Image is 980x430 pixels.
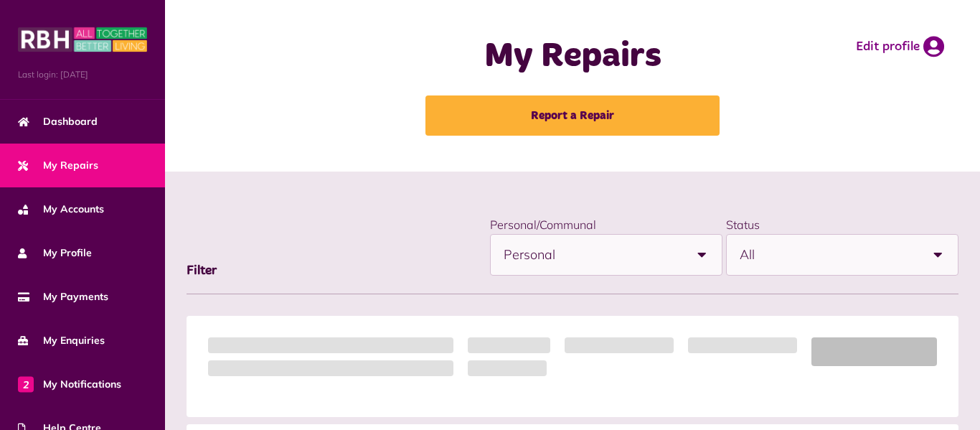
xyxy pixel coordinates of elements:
img: MyRBH [18,25,147,54]
span: My Payments [18,289,108,304]
span: My Notifications [18,377,121,392]
a: Report a Repair [425,95,720,136]
a: Edit profile [856,36,944,57]
h1: My Repairs [383,36,762,78]
span: My Profile [18,246,92,261]
span: My Repairs [18,158,98,173]
span: My Enquiries [18,333,105,348]
span: 2 [18,376,34,392]
span: Dashboard [18,114,98,129]
span: Last login: [DATE] [18,68,147,81]
span: My Accounts [18,202,104,217]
